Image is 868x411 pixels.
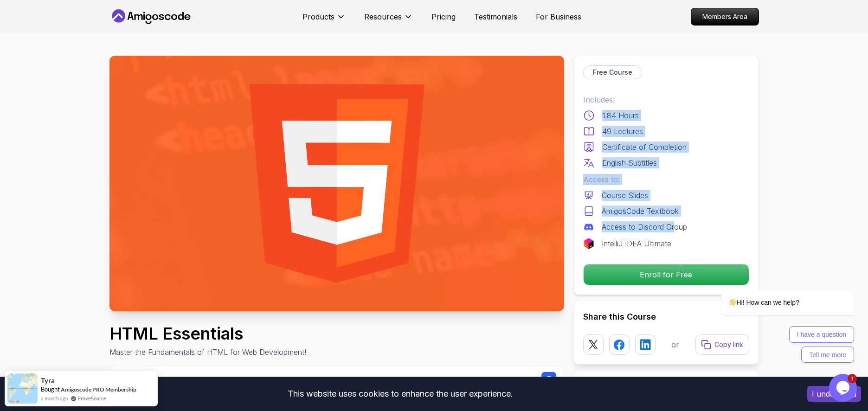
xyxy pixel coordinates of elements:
[602,157,657,168] p: English Subtitles
[109,56,564,311] img: html-for-beginners_thumbnail
[302,11,334,22] p: Products
[109,324,306,343] h1: HTML Essentials
[583,310,749,323] h2: Share this Course
[583,94,749,105] p: Includes:
[135,374,266,385] p: Mama Samba Braima Djalo /
[109,347,306,358] p: Master the Fundamentals of HTML for Web Development!
[7,373,38,404] img: provesource social proof notification image
[583,264,749,285] button: Enroll for Free
[807,386,861,402] button: Accept cookies
[41,385,60,393] span: Bought
[536,11,581,22] a: For Business
[671,339,679,350] p: or
[602,238,671,249] p: IntelliJ IDEA Ultimate
[829,374,859,402] iframe: chat widget
[691,8,759,25] p: Members Area
[474,11,517,22] a: Testimonials
[602,141,687,153] p: Certificate of Completion
[77,394,106,402] a: ProveSource
[41,377,55,385] span: Tyra
[233,375,266,384] span: Instructor
[602,221,687,232] p: Access to Discord Group
[583,174,749,185] p: Access to:
[602,205,679,217] p: AmigosCode Textbook
[364,11,402,22] p: Resources
[364,11,413,30] button: Resources
[7,384,793,404] div: This website uses cookies to enhance the user experience.
[431,11,456,22] a: Pricing
[602,190,648,201] p: Course Slides
[61,386,136,393] a: Amigoscode PRO Membership
[583,238,594,249] img: jetbrains logo
[302,11,346,30] button: Products
[584,264,749,285] p: Enroll for Free
[691,8,759,26] a: Members Area
[602,110,639,121] p: 1.84 Hours
[41,394,68,402] span: a month ago
[593,68,632,77] p: Free Course
[602,126,643,137] p: 49 Lectures
[692,206,859,369] iframe: chat widget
